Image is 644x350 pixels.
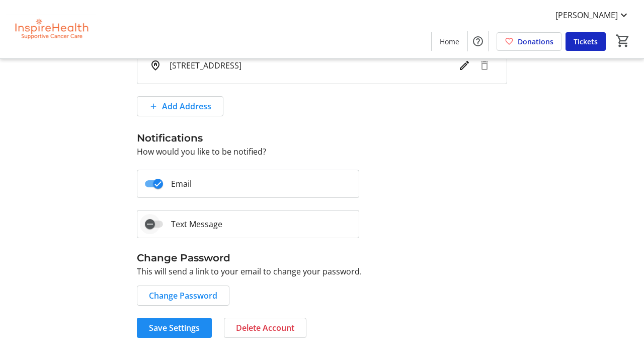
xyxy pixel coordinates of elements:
[468,31,488,51] button: Help
[149,290,217,302] span: Change Password
[137,146,507,158] p: How would you like to be notified?
[149,322,200,334] span: Save Settings
[555,9,618,21] span: [PERSON_NAME]
[163,218,222,230] label: Text Message
[137,286,229,306] button: Change Password
[432,32,467,51] a: Home
[566,32,606,51] a: Tickets
[614,32,632,50] button: Cart
[137,265,507,277] p: This will send a link to your email to change your password.
[454,55,474,76] button: Edit address
[170,59,242,72] span: [STREET_ADDRESS]
[547,7,638,23] button: [PERSON_NAME]
[224,318,306,338] button: Delete Account
[137,250,507,265] h3: Change Password
[440,36,459,47] span: Home
[497,32,561,51] a: Donations
[137,318,212,338] button: Save Settings
[574,36,598,47] span: Tickets
[6,4,96,54] img: InspireHealth Supportive Cancer Care's Logo
[137,130,507,146] h3: Notifications
[137,96,223,116] button: Add Address
[162,100,211,112] span: Add Address
[236,322,294,334] span: Delete Account
[163,178,192,190] label: Email
[518,36,553,47] span: Donations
